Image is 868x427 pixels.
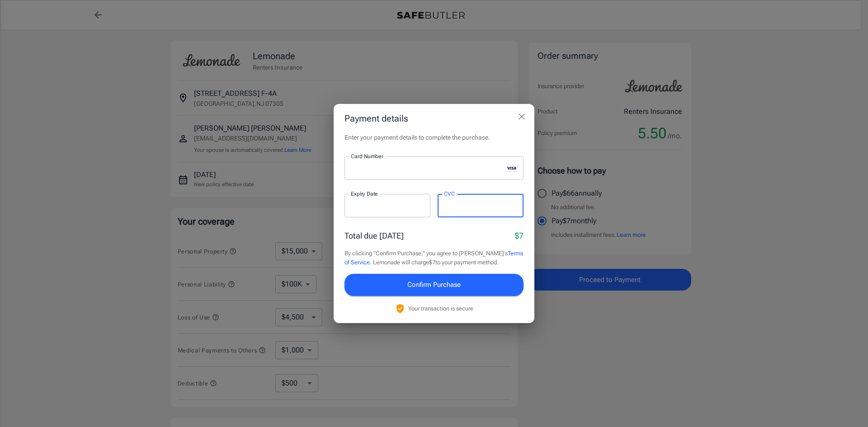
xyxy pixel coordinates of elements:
[513,108,531,126] button: close
[506,164,517,172] svg: visa
[351,190,378,197] label: Expiry Date
[444,190,455,197] label: CVC
[515,230,524,242] p: $7
[344,249,524,267] p: By clicking "Confirm Purchase," you agree to [PERSON_NAME]'s . Lemonade will charge $7 to your pa...
[344,274,524,296] button: Confirm Purchase
[334,104,534,133] h2: Payment details
[408,304,473,313] p: Your transaction is secure
[351,202,424,210] iframe: Secure expiration date input frame
[344,230,404,242] p: Total due [DATE]
[344,250,523,266] a: Terms of Service
[444,202,517,210] iframe: Secure CVC input frame
[407,279,461,291] span: Confirm Purchase
[351,164,503,173] iframe: Secure card number input frame
[351,152,383,160] label: Card Number
[344,133,524,142] p: Enter your payment details to complete the purchase.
